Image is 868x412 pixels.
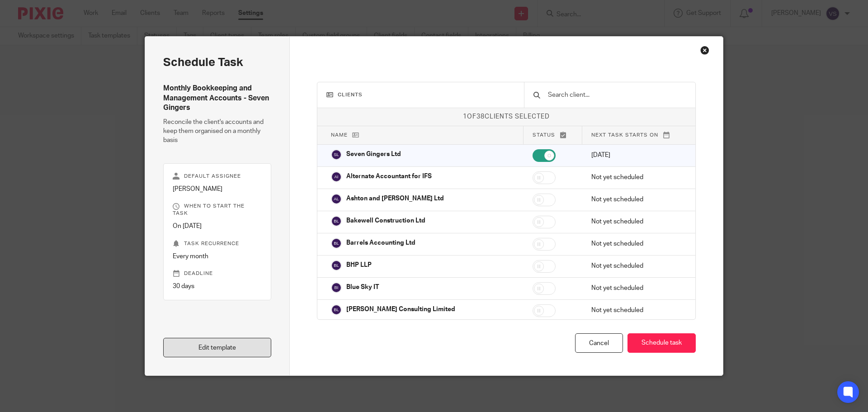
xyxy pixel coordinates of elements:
p: Not yet scheduled [591,239,682,248]
p: [PERSON_NAME] Consulting Limited [346,305,455,314]
img: svg%3E [331,216,342,227]
p: Alternate Accountant for IFS [346,172,432,181]
h4: Monthly Bookkeeping and Management Accounts - Seven Gingers [163,84,271,113]
p: Not yet scheduled [591,173,682,182]
p: Status [533,131,573,139]
p: Not yet scheduled [591,217,682,226]
p: BHP LLP [346,260,372,270]
p: Not yet scheduled [591,261,682,270]
p: Not yet scheduled [591,284,682,293]
p: Default assignee [173,173,262,180]
p: Seven Gingers Ltd [346,150,401,159]
img: svg%3E [331,304,342,315]
p: Not yet scheduled [591,195,682,204]
img: svg%3E [331,282,342,293]
p: Bakewell Construction Ltd [346,216,425,225]
p: Blue Sky IT [346,283,379,292]
a: Edit template [163,338,271,357]
p: Ashton and [PERSON_NAME] Ltd [346,194,444,203]
p: Deadline [173,270,262,277]
button: Schedule task [627,333,696,353]
h3: Clients [326,91,515,99]
span: 38 [476,114,485,120]
img: svg%3E [331,260,342,271]
p: Name [331,131,514,139]
p: Task recurrence [173,240,262,247]
p: Not yet scheduled [591,306,682,315]
p: [DATE] [591,151,682,160]
p: [PERSON_NAME] [173,185,262,194]
input: Search client... [547,90,686,100]
span: 1 [463,114,467,120]
img: svg%3E [331,149,342,160]
div: Close this dialog window [700,46,709,55]
p: On [DATE] [173,222,262,231]
p: Every month [173,252,262,261]
p: Next task starts on [591,131,682,139]
p: When to start the task [173,203,262,217]
p: Reconcile the client's accounts and keep them organised on a monthly basis [163,118,271,145]
h2: Schedule task [163,55,271,70]
img: svg%3E [331,194,342,204]
img: svg%3E [331,171,342,182]
p: of clients selected [317,112,696,121]
div: Cancel [575,333,623,353]
p: Barrels Accounting Ltd [346,238,415,247]
p: 30 days [173,282,262,291]
img: svg%3E [331,238,342,249]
